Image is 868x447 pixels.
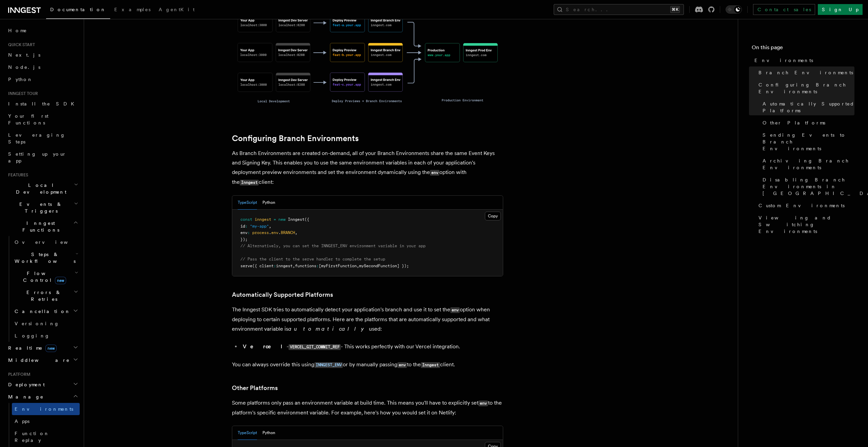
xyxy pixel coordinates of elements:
[8,101,78,106] span: Install the SDK
[278,230,281,235] span: .
[232,134,359,143] a: Configuring Branch Environments
[12,308,71,315] span: Cancellation
[240,264,252,268] span: serve
[763,119,825,126] span: Other Platforms
[485,212,501,220] button: Copy
[5,61,80,73] a: Node.js
[5,182,74,195] span: Local Development
[760,117,854,129] a: Other Platforms
[12,248,80,267] button: Steps & Workflows
[262,196,275,210] button: Python
[753,4,815,15] a: Contact sales
[397,362,407,368] code: env
[5,393,44,400] span: Manage
[8,132,65,144] span: Leveraging Steps
[760,155,854,174] a: Archiving Branch Environments
[240,217,252,222] span: const
[5,345,57,351] span: Realtime
[5,148,80,167] a: Setting up your app
[359,264,409,268] span: mySecondFunction] });
[5,129,80,148] a: Leveraging Steps
[5,217,80,236] button: Inngest Functions
[8,77,33,82] span: Python
[12,236,80,248] a: Overview
[319,264,357,268] span: [myFirstFunction
[5,391,80,403] button: Manage
[293,264,295,268] span: ,
[289,344,341,350] code: VERCEL_GIT_COMMIT_REF
[278,217,285,222] span: new
[756,66,854,79] a: Branch Environments
[288,217,304,222] span: Inngest
[8,151,66,163] span: Setting up your app
[250,224,269,229] span: "my-app"
[314,361,343,368] a: INNGEST_ENV
[295,230,297,235] span: ,
[5,381,45,388] span: Deployment
[12,286,80,305] button: Errors & Retries
[238,196,257,210] button: TypeScript
[430,170,439,176] code: env
[12,270,75,284] span: Flow Control
[232,149,503,187] p: As Branch Environments are created on-demand, all of your Branch Environments share the same Even...
[554,4,684,15] button: Search...⌘K
[314,362,343,368] code: INNGEST_ENV
[5,42,35,47] span: Quick start
[15,406,73,412] span: Environments
[241,342,503,352] li: - - This works perfectly with our Vercel integration.
[232,4,503,112] img: The software development lifecycle from local development to Branch Environments to Production
[12,317,80,330] a: Versioning
[726,5,742,14] button: Toggle dark mode
[288,326,369,332] em: automatically
[818,4,863,15] a: Sign Up
[756,79,854,98] a: Configuring Branch Environments
[243,343,287,350] strong: Vercel
[5,357,70,364] span: Middleware
[670,6,680,13] kbd: ⌘K
[240,257,385,261] span: // Pass the client to the serve handler to complete the setup
[8,27,27,34] span: Home
[252,230,269,235] span: process
[238,426,257,440] button: TypeScript
[15,419,29,424] span: Apps
[269,224,271,229] span: ,
[295,264,316,268] span: functions
[5,49,80,61] a: Next.js
[758,69,853,76] span: Branch Environments
[756,199,854,212] a: Custom Environments
[357,264,359,268] span: ,
[281,230,295,235] span: BRANCH
[15,321,59,326] span: Versioning
[240,180,259,186] code: Inngest
[232,305,503,334] p: The Inngest SDK tries to automatically detect your application's branch and use it to set the opt...
[240,224,245,229] span: id
[5,24,80,37] a: Home
[159,7,195,12] span: AgentKit
[15,239,84,245] span: Overview
[760,129,854,155] a: Sending Events to Branch Environments
[276,264,293,268] span: inngest
[8,113,48,125] span: Your first Functions
[12,267,80,286] button: Flow Controlnew
[12,330,80,342] a: Logging
[255,217,271,222] span: inngest
[421,362,440,368] code: Inngest
[5,378,80,391] button: Deployment
[240,237,248,242] span: });
[12,403,80,415] a: Environments
[5,172,28,178] span: Features
[758,214,854,235] span: Viewing and Switching Environments
[763,157,854,171] span: Archiving Branch Environments
[5,91,38,96] span: Inngest tour
[760,174,854,199] a: Disabling Branch Environments in [GEOGRAPHIC_DATA]
[45,345,57,352] span: new
[763,132,854,152] span: Sending Events to Branch Environments
[12,427,80,446] a: Function Replay
[274,264,276,268] span: :
[245,224,248,229] span: :
[240,230,248,235] span: env
[763,100,854,114] span: Automatically Supported Platforms
[5,198,80,217] button: Events & Triggers
[232,360,503,370] p: You can always override this using or by manually passing to the client.
[478,401,488,406] code: env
